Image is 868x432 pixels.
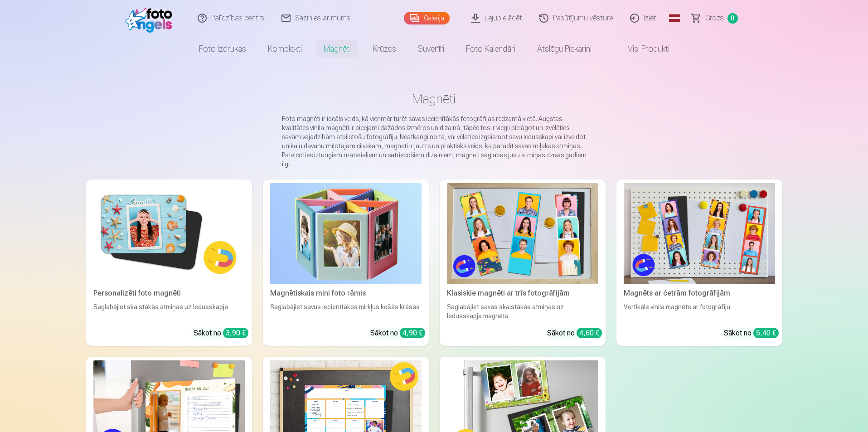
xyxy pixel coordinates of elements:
[724,328,779,339] div: Sākot no
[443,302,602,320] div: Saglabājiet savas skaistākās atmiņas uz ledusskapja magnēta
[705,13,724,24] span: Grozs
[93,183,245,284] img: Personalizēti foto magnēti
[188,36,257,62] a: Foto izdrukas
[86,180,252,346] a: Personalizēti foto magnētiPersonalizēti foto magnētiSaglabājiet skaistākās atmiņas uz ledusskapja...
[223,328,248,338] div: 3,90 €
[407,36,455,62] a: Suvenīri
[267,302,425,320] div: Saglabājiet savus iecienītākos mirkļus košās krāsās
[90,288,248,299] div: Personalizēti foto magnēti
[194,328,248,339] div: Sākot no
[90,302,248,320] div: Saglabājiet skaistākās atmiņas uz ledusskapja
[526,36,602,62] a: Atslēgu piekariņi
[440,180,606,346] a: Klasiskie magnēti ar trīs fotogrāfijāmKlasiskie magnēti ar trīs fotogrāfijāmSaglabājiet savas ska...
[602,36,680,62] a: Visi produkti
[624,183,775,284] img: Magnēts ar četrām fotogrāfijām
[620,302,779,320] div: Vertikāls vinila magnēts ar fotogrāfiju
[547,328,602,339] div: Sākot no
[404,12,450,24] a: Galerija
[257,36,313,62] a: Komplekti
[313,36,362,62] a: Magnēti
[362,36,407,62] a: Krūzes
[577,328,602,338] div: 4,60 €
[125,4,177,33] img: /fa1
[370,328,425,339] div: Sākot no
[263,180,429,346] a: Magnētiskais mini foto rāmisMagnētiskais mini foto rāmisSaglabājiet savus iecienītākos mirkļus ko...
[267,288,425,299] div: Magnētiskais mini foto rāmis
[616,180,782,346] a: Magnēts ar četrām fotogrāfijāmMagnēts ar četrām fotogrāfijāmVertikāls vinila magnēts ar fotogrāfi...
[443,288,602,299] div: Klasiskie magnēti ar trīs fotogrāfijām
[753,328,779,338] div: 5,40 €
[620,288,779,299] div: Magnēts ar četrām fotogrāfijām
[447,183,598,284] img: Klasiskie magnēti ar trīs fotogrāfijām
[93,91,775,107] h1: Magnēti
[270,183,422,284] img: Magnētiskais mini foto rāmis
[727,13,738,24] span: 0
[455,36,526,62] a: Foto kalendāri
[400,328,425,338] div: 4,90 €
[282,114,587,169] p: Foto magnēti ir ideāls veids, kā vienmēr turēt savas iecienītākās fotogrāfijas redzamā vietā. Aug...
